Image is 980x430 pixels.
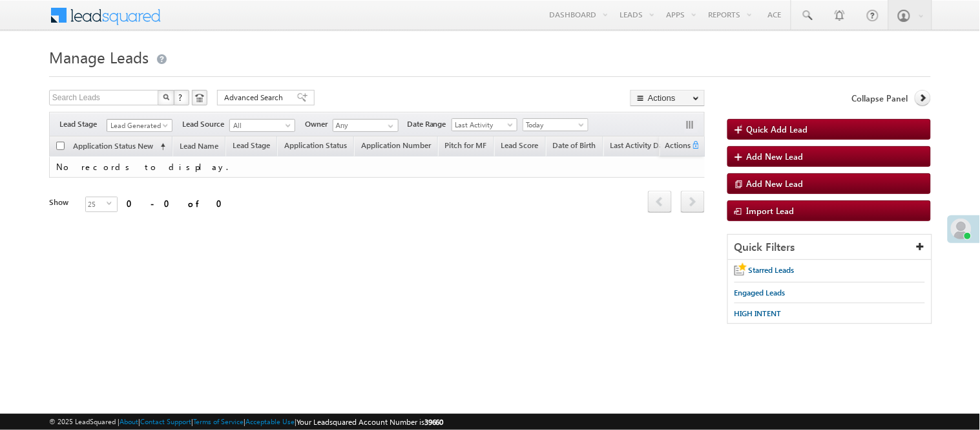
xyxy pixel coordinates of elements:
[749,265,795,275] span: Starred Leads
[553,140,596,150] span: Date of Birth
[547,138,603,155] a: Date of Birth
[445,140,487,150] span: Pitch for MF
[852,92,908,104] span: Collapse Panel
[648,192,672,213] a: prev
[523,119,585,131] span: Today
[523,118,589,131] a: Today
[501,140,539,150] span: Lead Score
[648,191,672,213] span: prev
[278,138,353,155] a: Application Status
[452,118,517,131] a: Last Activity
[174,90,189,105] button: ?
[333,119,399,132] input: Type to Search
[355,138,437,155] a: Application Number
[495,138,545,155] a: Lead Score
[173,139,225,156] a: Lead Name
[229,119,295,132] a: All
[230,120,291,131] span: All
[747,205,795,216] span: Import Lead
[67,138,172,155] a: Application Status New (sorted ascending)
[224,92,287,103] span: Advanced Search
[49,197,75,208] div: Show
[49,416,444,428] span: © 2025 LeadSquared | | | | |
[407,118,452,130] span: Date Range
[140,417,191,425] a: Contact Support
[604,138,676,155] a: Last Activity Date
[107,119,172,132] a: Lead Generated
[193,417,244,425] a: Terms of Service
[49,156,723,178] td: No records to display.
[361,140,431,150] span: Application Number
[178,92,184,103] span: ?
[452,119,514,131] span: Last Activity
[226,138,276,155] a: Lead Stage
[73,141,153,151] span: Application Status New
[49,47,149,67] span: Manage Leads
[728,235,932,260] div: Quick Filters
[56,142,65,150] input: Check all records
[747,124,808,134] span: Quick Add Lead
[305,118,333,130] span: Owner
[747,178,804,189] span: Add New Lead
[86,197,107,211] span: 25
[155,142,165,152] span: (sorted ascending)
[233,140,270,150] span: Lead Stage
[660,138,691,155] span: Actions
[747,151,804,162] span: Add New Lead
[381,120,397,133] a: Show All Items
[107,200,117,206] span: select
[297,417,444,427] span: Your Leadsquared Account Number is
[631,90,705,106] button: Actions
[182,118,229,130] span: Lead Source
[681,192,705,213] a: next
[245,417,295,425] a: Acceptable Use
[284,140,347,150] span: Application Status
[439,138,494,155] a: Pitch for MF
[59,118,107,130] span: Lead Stage
[735,288,786,297] span: Engaged Leads
[424,417,444,427] span: 39660
[163,94,169,100] img: Search
[107,120,169,131] span: Lead Generated
[735,308,782,318] span: HIGH INTENT
[120,417,138,425] a: About
[681,191,705,213] span: next
[127,196,230,211] div: 0 - 0 of 0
